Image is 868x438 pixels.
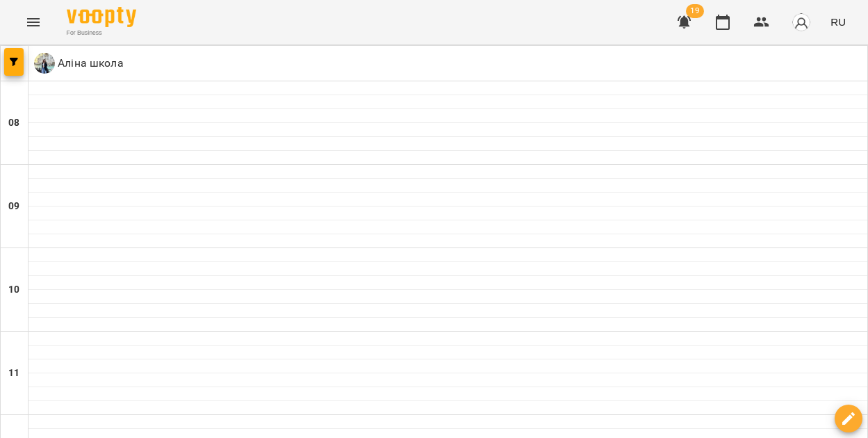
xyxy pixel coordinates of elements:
[67,7,136,27] img: Voopty Logo
[17,6,50,39] button: Menu
[686,4,704,18] span: 19
[825,9,851,35] button: RU
[34,53,124,74] a: А Аліна школа
[55,55,124,72] p: Аліна школа
[8,115,19,131] h6: 08
[8,199,19,214] h6: 09
[8,282,19,298] h6: 10
[34,53,55,74] img: А
[8,366,19,381] h6: 11
[34,53,124,74] div: Аліна школа
[792,13,811,32] img: avatar_s.png
[830,15,846,29] span: RU
[67,29,136,38] span: For Business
